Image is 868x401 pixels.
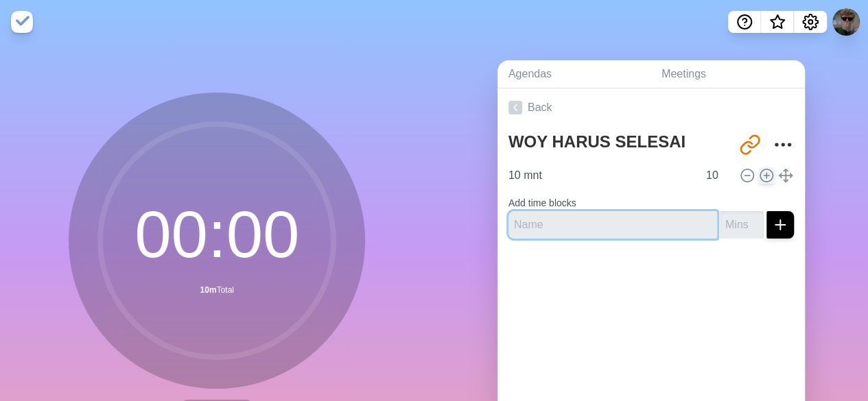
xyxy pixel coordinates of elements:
button: What’s new [761,11,794,33]
input: Mins [720,211,764,239]
input: Name [508,211,717,239]
button: Help [728,11,761,33]
img: timeblocks logo [11,11,33,33]
button: Share link [736,131,764,158]
button: More [769,131,797,158]
label: Add time blocks [508,197,576,208]
input: Name [503,162,698,189]
a: Back [497,88,805,127]
input: Mins [701,162,734,189]
a: Agendas [497,60,650,88]
a: Meetings [650,60,805,88]
button: Settings [794,11,827,33]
